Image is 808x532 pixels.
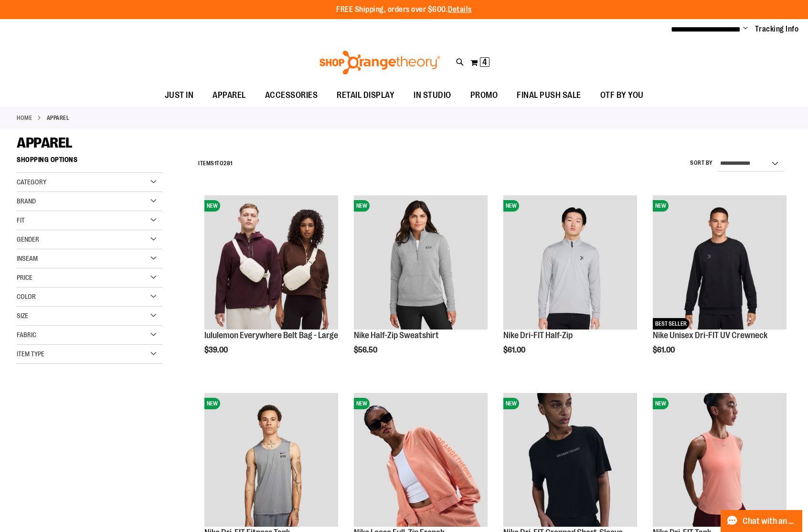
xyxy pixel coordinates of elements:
[414,85,451,106] span: IN STUDIO
[600,85,644,106] span: OTF BY YOU
[653,346,676,354] span: $61.00
[503,330,573,340] a: Nike Dri-FIT Half-Zip
[690,159,713,167] label: Sort By
[503,200,519,212] span: NEW
[591,85,653,106] a: OTF BY YOU
[503,195,637,330] a: Nike Dri-FIT Half-ZipNEW
[336,4,472,15] p: FREE Shipping, orders over $600.
[743,24,748,34] button: Account menu
[337,85,394,106] span: RETAIL DISPLAY
[204,393,338,528] a: Nike Dri-FIT Fitness TankNEW
[200,191,343,379] div: product
[648,191,791,379] div: product
[17,331,36,339] span: Fabric
[354,330,439,340] a: Nike Half-Zip Sweatshirt
[354,346,379,354] span: $56.50
[470,85,498,106] span: PROMO
[743,517,797,526] span: Chat with an Expert
[354,200,370,212] span: NEW
[354,398,370,409] span: NEW
[503,346,527,354] span: $61.00
[653,318,689,330] span: BEST SELLER
[404,85,461,106] a: IN STUDIO
[17,235,39,243] span: Gender
[503,195,637,329] img: Nike Dri-FIT Half-Zip
[721,510,803,532] button: Chat with an Expert
[17,178,46,186] span: Category
[503,398,519,409] span: NEW
[448,5,472,14] a: Details
[17,151,162,173] strong: Shopping Options
[482,57,487,67] span: 4
[653,393,787,527] img: Nike Dri-FIT Tank
[203,85,255,106] a: APPAREL
[354,195,488,330] a: Nike Half-Zip SweatshirtNEW
[17,350,44,358] span: Item Type
[349,191,492,379] div: product
[755,24,799,34] a: Tracking Info
[17,255,38,262] span: Inseam
[204,330,338,340] a: lululemon Everywhere Belt Bag - Large
[653,195,787,329] img: Nike Unisex Dri-FIT UV Crewneck
[155,85,203,106] a: JUST IN
[17,114,32,122] a: Home
[204,393,338,527] img: Nike Dri-FIT Fitness Tank
[517,85,581,106] span: FINAL PUSH SALE
[327,85,404,106] a: RETAIL DISPLAY
[653,200,669,212] span: NEW
[653,393,787,528] a: Nike Dri-FIT TankNEW
[17,293,36,300] span: Color
[461,85,508,106] a: PROMO
[354,393,488,527] img: Nike Loose Full-Zip French Terry Hoodie
[17,135,73,151] span: APPAREL
[653,330,767,340] a: Nike Unisex Dri-FIT UV Crewneck
[204,398,220,409] span: NEW
[223,160,233,167] span: 281
[204,200,220,212] span: NEW
[47,114,70,122] strong: APPAREL
[499,191,642,379] div: product
[204,195,338,330] a: lululemon Everywhere Belt Bag - LargeNEW
[198,156,233,171] h2: Items to
[17,216,25,224] span: Fit
[213,85,246,106] span: APPAREL
[354,195,488,329] img: Nike Half-Zip Sweatshirt
[318,51,442,74] img: Shop Orangetheory
[204,346,229,354] span: $39.00
[204,195,338,329] img: lululemon Everywhere Belt Bag - Large
[653,398,669,409] span: NEW
[17,312,28,319] span: Size
[255,85,328,106] a: ACCESSORIES
[354,393,488,528] a: Nike Loose Full-Zip French Terry HoodieNEW
[165,85,194,106] span: JUST IN
[503,393,637,528] a: Nike Dri-FIT Cropped Short-SleeveNEW
[507,85,591,106] a: FINAL PUSH SALE
[503,393,637,527] img: Nike Dri-FIT Cropped Short-Sleeve
[17,197,36,205] span: Brand
[653,195,787,330] a: Nike Unisex Dri-FIT UV CrewneckNEWBEST SELLER
[214,160,217,167] span: 1
[265,85,318,106] span: ACCESSORIES
[17,274,32,281] span: Price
